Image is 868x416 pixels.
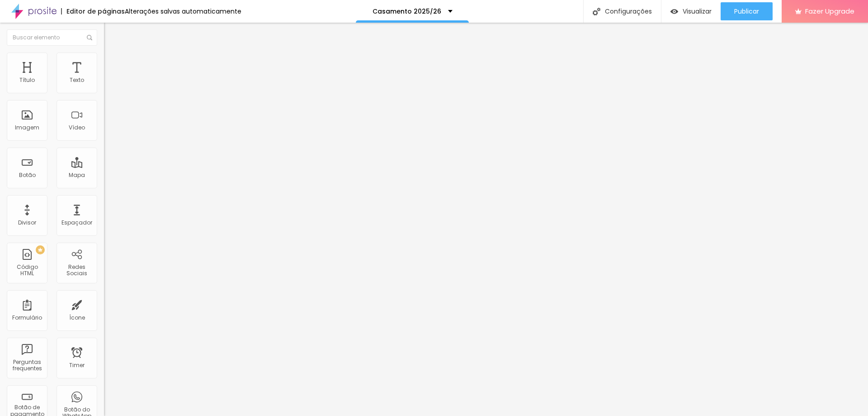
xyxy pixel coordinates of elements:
div: Imagem [15,124,39,131]
div: Perguntas frequentes [9,359,45,372]
div: Vídeo [69,124,85,131]
div: Divisor [18,220,36,226]
div: Botão [19,172,36,178]
div: Texto [70,77,84,83]
span: Publicar [734,8,759,15]
img: Icone [87,35,92,40]
div: Código HTML [9,264,45,277]
span: Fazer Upgrade [805,7,854,15]
img: Icone [593,8,600,15]
div: Espaçador [61,220,92,226]
button: Visualizar [661,2,721,20]
div: Editor de páginas [61,8,125,14]
div: Redes Sociais [59,264,94,277]
div: Timer [69,362,85,368]
div: Alterações salvas automaticamente [125,8,241,14]
div: Formulário [12,315,42,321]
p: Casamento 2025/26 [373,8,441,14]
input: Buscar elemento [7,29,97,46]
div: Título [19,77,35,83]
button: Publicar [721,2,773,20]
div: Ícone [69,315,85,321]
img: view-1.svg [670,8,678,15]
span: Visualizar [683,8,712,15]
div: Mapa [69,172,85,178]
